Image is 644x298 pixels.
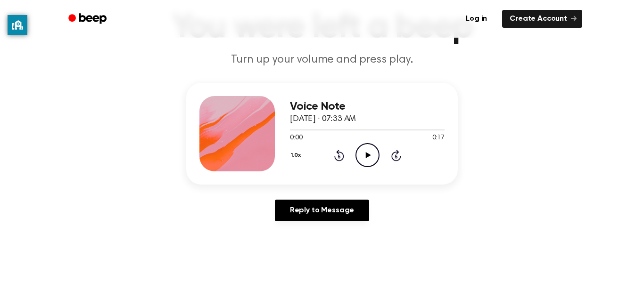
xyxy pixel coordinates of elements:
[62,10,115,28] a: Beep
[290,115,356,123] span: [DATE] · 07:33 AM
[456,8,496,30] a: Log in
[290,133,302,143] span: 0:00
[141,52,503,68] p: Turn up your volume and press play.
[502,10,582,28] a: Create Account
[432,133,445,143] span: 0:17
[8,15,27,35] button: privacy banner
[290,100,445,113] h3: Voice Note
[290,147,304,163] button: 1.0x
[275,200,369,221] a: Reply to Message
